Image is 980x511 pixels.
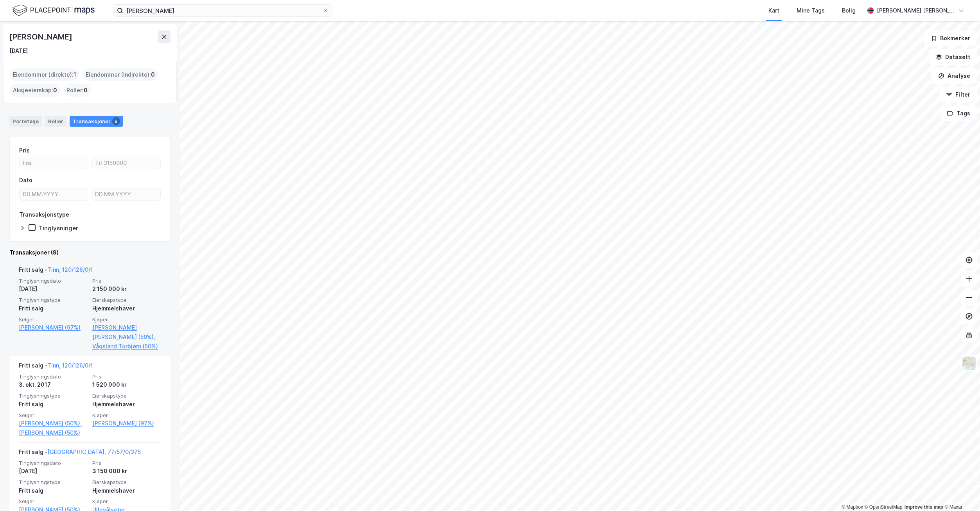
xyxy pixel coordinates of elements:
button: Tags [941,106,977,121]
span: Tinglysningstype [19,393,88,399]
div: Kart [768,6,779,15]
span: Eierskapstype [92,479,161,486]
div: Transaksjoner (9) [9,248,171,257]
div: 1 520 000 kr [92,380,161,389]
button: Analyse [932,68,977,84]
a: Tinn, 120/126/0/1 [47,266,93,273]
div: Transaksjoner [70,116,123,127]
a: OpenStreetMap [865,504,903,510]
div: Fritt salg - [19,361,93,373]
span: Tinglysningsdato [19,460,88,466]
a: [PERSON_NAME] (50%), [19,419,88,428]
div: Aksjeeierskap : [10,84,60,97]
span: Tinglysningstype [19,297,88,303]
span: Kjøper [92,498,161,505]
span: 0 [53,86,57,95]
span: Selger [19,412,88,419]
button: Bokmerker [924,30,977,46]
span: Kjøper [92,412,161,419]
input: Fra [20,157,88,169]
div: Hjemmelshaver [92,304,161,313]
span: 0 [84,86,88,95]
div: Roller : [63,84,91,97]
span: Selger [19,316,88,323]
span: 1 [74,70,76,79]
div: Tinglysninger [39,224,78,232]
a: Improve this map [905,504,943,510]
input: Søk på adresse, matrikkel, gårdeiere, leietakere eller personer [123,5,323,16]
a: [PERSON_NAME] (50%) [19,428,88,437]
input: DD.MM.YYYY [20,188,88,200]
span: 0 [151,70,155,79]
a: [PERSON_NAME] [PERSON_NAME] (50%), [92,323,161,342]
span: Eierskapstype [92,297,161,303]
div: Portefølje [9,116,42,127]
div: 3. okt. 2017 [19,380,88,389]
span: Tinglysningsdato [19,278,88,284]
img: logo.f888ab2527a4732fd821a326f86c7f29.svg [13,4,95,17]
span: Tinglysningstype [19,479,88,486]
span: Pris [92,373,161,380]
a: Mapbox [842,504,863,510]
div: 3 150 000 kr [92,466,161,476]
span: Pris [92,278,161,284]
div: Mine Tags [797,6,825,15]
div: Fritt salg [19,400,88,409]
a: [PERSON_NAME] (97%) [19,323,88,332]
div: [DATE] [19,284,88,294]
div: Fritt salg [19,486,88,495]
div: Dato [19,176,32,185]
span: Pris [92,460,161,466]
a: [PERSON_NAME] (97%) [92,419,161,428]
div: Bolig [842,6,856,15]
div: 2 150 000 kr [92,284,161,294]
div: Eiendommer (direkte) : [10,68,79,81]
div: [PERSON_NAME] [9,30,74,43]
div: [PERSON_NAME] [PERSON_NAME] [877,6,955,15]
div: Fritt salg - [19,447,141,460]
img: Z [962,356,976,371]
a: Tinn, 120/126/0/1 [47,362,93,369]
iframe: Chat Widget [941,473,980,511]
a: [GEOGRAPHIC_DATA], 77/57/0/375 [47,448,141,455]
div: Roller [45,116,66,127]
div: Hjemmelshaver [92,400,161,409]
div: Fritt salg [19,304,88,313]
input: DD.MM.YYYY [92,188,160,200]
span: Eierskapstype [92,393,161,399]
div: [DATE] [19,466,88,476]
input: Til 3150000 [92,157,160,169]
button: Filter [939,87,977,102]
div: 9 [112,117,120,125]
div: Eiendommer (Indirekte) : [83,68,158,81]
span: Selger [19,498,88,505]
div: Fritt salg - [19,265,93,278]
div: Transaksjonstype [19,210,69,219]
div: [DATE] [9,46,28,56]
span: Kjøper [92,316,161,323]
button: Datasett [929,49,977,65]
div: Hjemmelshaver [92,486,161,495]
div: Pris [19,146,30,155]
span: Tinglysningsdato [19,373,88,380]
div: Kontrollprogram for chat [941,473,980,511]
a: Vågsland Torbjørn (50%) [92,342,161,351]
